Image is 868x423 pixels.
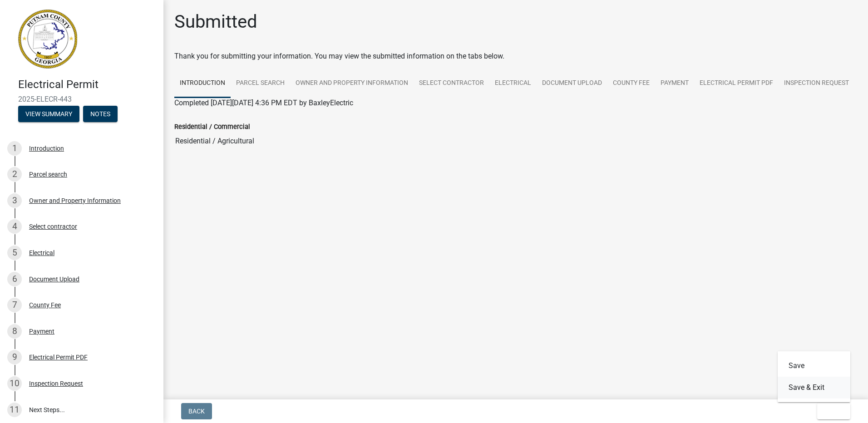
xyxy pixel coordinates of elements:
div: 9 [7,350,22,364]
img: Putnam County, Georgia [18,10,77,69]
div: 7 [7,298,22,312]
div: Introduction [29,145,64,152]
button: View Summary [18,106,79,122]
a: Payment [655,69,694,98]
div: Electrical [29,250,54,256]
div: 4 [7,219,22,234]
div: Thank you for submitting your information. You may view the submitted information on the tabs below. [174,51,857,62]
button: Notes [83,106,118,122]
div: Exit [778,351,850,402]
h1: Submitted [174,11,257,33]
div: Inspection Request [29,380,83,387]
span: Completed [DATE][DATE] 4:36 PM EDT by BaxleyElectric [174,98,353,107]
div: Document Upload [29,276,79,282]
div: 1 [7,141,22,156]
span: Back [188,408,205,415]
a: Inspection Request [779,69,854,98]
span: 2025-ELECR-443 [18,95,145,103]
div: 11 [7,403,22,417]
div: 2 [7,167,22,182]
div: 6 [7,272,22,286]
a: Select contractor [414,69,489,98]
a: Introduction [174,69,231,98]
div: Select contractor [29,223,77,230]
div: 10 [7,376,22,391]
div: Payment [29,328,54,334]
wm-modal-confirm: Notes [83,111,118,118]
a: Document Upload [537,69,607,98]
a: Parcel search [231,69,290,98]
div: Electrical Permit PDF [29,354,88,360]
button: Back [181,403,212,419]
button: Exit [817,403,850,419]
label: Residential / Commercial [174,124,250,130]
a: Owner and Property Information [290,69,414,98]
a: Electrical Permit PDF [694,69,779,98]
button: Save & Exit [778,377,850,398]
a: County Fee [607,69,655,98]
div: 3 [7,193,22,208]
div: County Fee [29,302,61,308]
span: Exit [824,408,838,415]
wm-modal-confirm: Summary [18,111,79,118]
a: Electrical [489,69,537,98]
div: 8 [7,324,22,339]
button: Save [778,355,850,377]
div: Parcel search [29,171,67,177]
div: 5 [7,246,22,260]
h4: Electrical Permit [18,78,156,91]
div: Owner and Property Information [29,197,121,204]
